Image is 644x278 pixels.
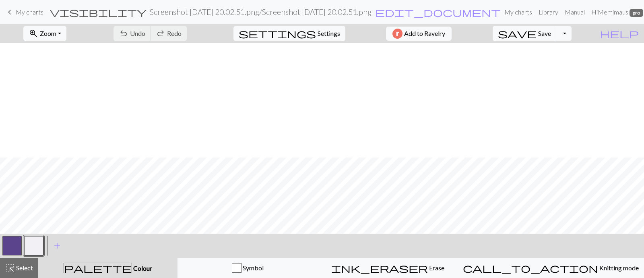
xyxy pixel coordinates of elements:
[16,8,43,16] span: My charts
[331,262,428,274] span: ink_eraser
[561,4,588,20] a: Manual
[233,26,345,41] button: SettingsSettings
[535,4,561,20] a: Library
[50,6,147,18] span: visibility
[242,264,264,272] span: Symbol
[5,5,43,19] a: My charts
[458,258,644,278] button: Knitting mode
[498,28,537,39] span: save
[493,26,557,41] button: Save
[538,29,551,37] span: Save
[5,262,15,274] span: highlight_alt
[318,29,340,38] span: Settings
[318,258,458,278] button: Erase
[29,28,38,39] span: zoom_in
[5,6,14,18] span: keyboard_arrow_left
[375,6,501,18] span: edit_document
[64,262,132,274] span: palette
[40,29,56,37] span: Zoom
[178,258,318,278] button: Symbol
[38,258,178,278] button: Colour
[239,28,316,39] span: settings
[15,264,33,272] span: Select
[463,262,598,274] span: call_to_action
[386,27,452,41] button: Add to Ravelry
[23,26,66,41] button: Zoom
[428,264,444,272] span: Erase
[239,29,316,38] i: Settings
[501,4,535,20] a: My charts
[150,7,372,17] h2: Screenshot [DATE] 20.02.51.png / Screenshot [DATE] 20.02.51.png
[392,29,402,39] img: Ravelry
[404,29,445,39] span: Add to Ravelry
[598,264,639,272] span: Knitting mode
[600,28,639,39] span: help
[630,9,643,17] span: pro
[132,264,152,272] span: Colour
[52,240,62,251] span: add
